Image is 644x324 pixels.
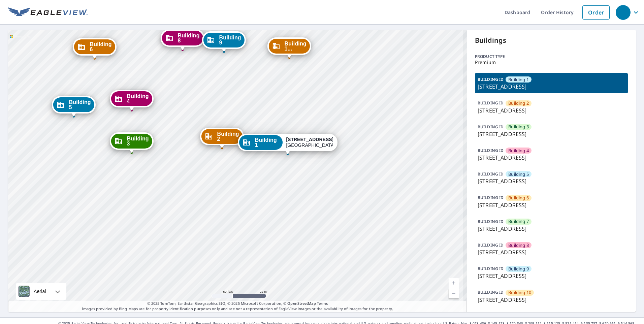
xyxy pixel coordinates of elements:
[475,60,628,65] p: Premium
[478,124,504,130] p: BUILDING ID
[200,128,244,149] div: Dropped pin, building Building 2, Commercial property, 5400 East Rosedale Street Fort Worth, TX 7...
[478,272,625,280] p: [STREET_ADDRESS]
[508,242,529,249] span: Building 8
[478,195,504,200] p: BUILDING ID
[475,54,628,60] p: Product type
[478,289,504,295] p: BUILDING ID
[160,29,204,50] div: Dropped pin, building Building 8, Commercial property, 5400 East Rosedale Street Fort Worth, TX 7...
[127,136,149,146] span: Building 3
[478,242,504,248] p: BUILDING ID
[478,171,504,177] p: BUILDING ID
[73,38,117,59] div: Dropped pin, building Building 6, Commercial property, 5400 East Rosedale Street Fort Worth, TX 7...
[449,278,459,288] a: Current Level 19, Zoom In
[478,100,504,106] p: BUILDING ID
[475,35,628,45] p: Buildings
[285,41,307,51] span: Building 1...
[582,5,610,20] a: Order
[255,137,280,148] span: Building 1
[478,177,625,185] p: [STREET_ADDRESS]
[508,195,529,201] span: Building 6
[478,130,625,138] p: [STREET_ADDRESS]
[508,266,529,272] span: Building 9
[508,76,529,83] span: Building 1
[478,296,625,304] p: [STREET_ADDRESS]
[478,148,504,153] p: BUILDING ID
[478,248,625,256] p: [STREET_ADDRESS]
[508,218,529,225] span: Building 7
[478,76,504,82] p: BUILDING ID
[508,100,529,106] span: Building 2
[147,301,328,306] span: © 2025 TomTom, Earthstar Geographics SIO, © 2025 Microsoft Corporation, ©
[127,94,149,104] span: Building 4
[508,171,529,177] span: Building 5
[16,283,66,300] div: Aerial
[508,289,531,296] span: Building 10
[267,37,311,58] div: Dropped pin, building Building 10, Commercial property, 5400 East Rosedale Street Fort Worth, TX ...
[286,137,332,148] div: [GEOGRAPHIC_DATA]
[32,283,48,300] div: Aerial
[217,131,239,141] span: Building 2
[478,219,504,224] p: BUILDING ID
[110,132,154,153] div: Dropped pin, building Building 3, Commercial property, 5400 East Rosedale Street Fort Worth, TX 7...
[508,124,529,130] span: Building 3
[478,83,625,91] p: [STREET_ADDRESS]
[508,148,529,154] span: Building 4
[478,201,625,209] p: [STREET_ADDRESS]
[238,134,337,155] div: Dropped pin, building Building 1, Commercial property, 5400 East Rosedale Street Fort Worth, TX 7...
[110,90,154,111] div: Dropped pin, building Building 4, Commercial property, 5400 East Rosedale Street Fort Worth, TX 7...
[90,42,112,52] span: Building 6
[69,100,91,110] span: Building 5
[8,301,467,312] p: Images provided by Bing Maps are for property identification purposes only and are not a represen...
[478,266,504,271] p: BUILDING ID
[287,301,316,306] a: OpenStreetMap
[8,7,88,18] img: EV Logo
[478,154,625,162] p: [STREET_ADDRESS]
[52,96,96,117] div: Dropped pin, building Building 5, Commercial property, 5400 East Rosedale Street Fort Worth, TX 7...
[478,106,625,115] p: [STREET_ADDRESS]
[219,35,241,45] span: Building 9
[478,225,625,233] p: [STREET_ADDRESS]
[449,288,459,298] a: Current Level 19, Zoom Out
[178,33,199,43] span: Building 8
[317,301,328,306] a: Terms
[202,31,246,52] div: Dropped pin, building Building 9, Commercial property, 5400 East Rosedale Street Fort Worth, TX 7...
[286,137,333,142] strong: [STREET_ADDRESS]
